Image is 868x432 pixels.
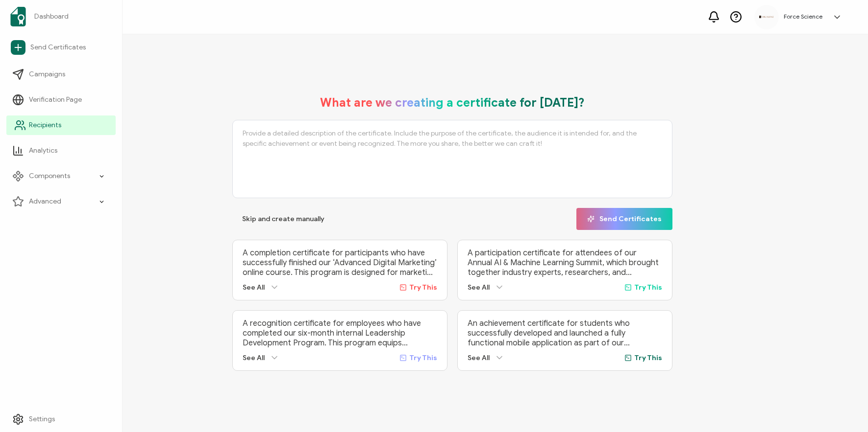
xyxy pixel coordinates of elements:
a: Verification Page [6,90,116,110]
span: See All [243,283,265,292]
span: Campaigns [29,69,65,79]
span: See All [468,283,490,292]
a: Analytics [6,141,116,160]
a: Settings [6,409,116,429]
a: Send Certificates [6,36,116,59]
button: Send Certificates [576,208,672,230]
span: Advanced [29,197,61,206]
span: Try This [409,283,437,292]
span: Analytics [29,146,57,156]
p: A recognition certificate for employees who have completed our six-month internal Leadership Deve... [243,318,437,348]
h5: Force Science [784,13,822,20]
a: Campaigns [6,65,116,84]
img: sertifier-logomark-colored.svg [10,7,26,26]
span: See All [243,354,265,362]
span: Skip and create manually [242,216,324,223]
span: Try This [409,354,437,362]
p: A completion certificate for participants who have successfully finished our ‘Advanced Digital Ma... [243,248,437,277]
span: Settings [29,414,55,424]
span: Components [29,171,70,181]
span: See All [468,354,490,362]
span: Dashboard [34,12,69,22]
img: d96c2383-09d7-413e-afb5-8f6c84c8c5d6.png [759,16,774,18]
span: Send Certificates [587,215,662,223]
span: Recipients [29,120,61,130]
span: Try This [634,283,662,292]
span: Verification Page [29,95,82,105]
a: Dashboard [6,3,116,30]
p: An achievement certificate for students who successfully developed and launched a fully functiona... [468,318,662,348]
span: Try This [634,354,662,362]
span: Send Certificates [30,43,86,52]
h1: What are we creating a certificate for [DATE]? [320,95,585,110]
p: A participation certificate for attendees of our Annual AI & Machine Learning Summit, which broug... [468,248,662,277]
a: Recipients [6,115,116,135]
button: Skip and create manually [232,208,334,230]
